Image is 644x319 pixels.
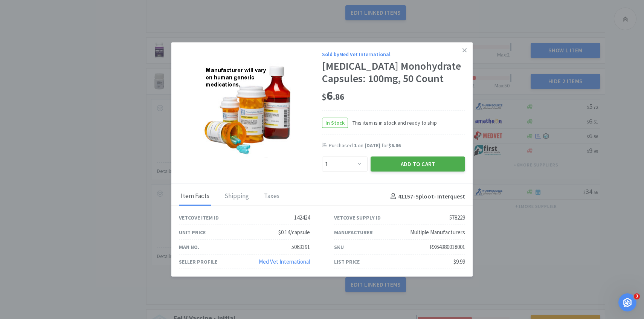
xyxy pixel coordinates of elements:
span: This item is in stock and ready to ship [348,118,437,127]
img: a923602e28f048e8be56e580f74ca26a_164653.jpeg [203,64,298,158]
div: $0.14/capsule [278,228,310,237]
div: SKU [334,243,344,251]
div: Taxes [262,187,281,206]
div: Vetcove Item ID [179,214,219,222]
div: List Price [334,258,360,266]
div: Item Facts [179,187,211,206]
div: 578229 [449,213,465,222]
button: Add to Cart [371,157,465,172]
span: [DATE] [365,142,380,148]
div: Man No. [179,243,199,251]
div: 5063391 [291,243,310,252]
div: 142424 [294,213,310,222]
div: Unit Price [179,228,206,237]
div: Sold by Med Vet International [322,50,465,58]
div: $9.99 [453,257,465,266]
a: Med Vet International [259,258,310,265]
span: 1 [354,142,357,148]
span: In Stock [322,118,348,127]
div: Vetcove Supply ID [334,214,381,222]
span: 6 [322,88,344,103]
span: . 86 [333,92,344,102]
span: $6.86 [388,142,401,148]
div: Multiple Manufacturers [410,228,465,237]
div: RX64380018001 [430,243,465,252]
div: Shipping [223,187,251,206]
iframe: Intercom live chat [618,293,636,311]
div: [MEDICAL_DATA] Monohydrate Capsules: 100mg, 50 Count [322,60,465,85]
div: Purchased on for [329,142,465,149]
span: $ [322,92,327,102]
div: Seller Profile [179,258,217,266]
div: Manufacturer [334,228,373,237]
span: 3 [634,293,640,299]
h4: 41157 - Sploot- Interquest [388,192,465,201]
